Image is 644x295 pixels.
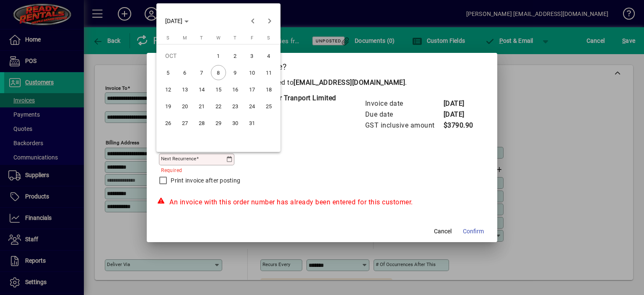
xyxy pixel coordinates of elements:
[165,18,182,24] span: [DATE]
[260,47,277,64] button: Sat Oct 04 2025
[211,48,226,63] span: 1
[261,99,276,114] span: 25
[193,64,210,81] button: Tue Oct 07 2025
[193,81,210,98] button: Tue Oct 14 2025
[211,82,226,97] span: 15
[210,47,227,64] button: Wed Oct 01 2025
[160,98,177,115] button: Sun Oct 19 2025
[161,99,176,114] span: 19
[244,115,260,131] span: 31
[211,115,226,131] span: 29
[160,81,177,98] button: Sun Oct 12 2025
[177,81,193,98] button: Mon Oct 13 2025
[161,82,176,97] span: 12
[177,82,192,97] span: 13
[260,98,277,115] button: Sat Oct 25 2025
[177,98,193,115] button: Mon Oct 20 2025
[194,82,209,97] span: 14
[261,65,276,80] span: 11
[234,35,236,41] span: T
[244,65,260,80] span: 10
[261,48,276,63] span: 4
[228,65,243,80] span: 9
[200,35,203,41] span: T
[177,99,192,114] span: 20
[177,115,193,131] button: Mon Oct 27 2025
[244,99,260,114] span: 24
[161,65,176,80] span: 5
[194,99,209,114] span: 21
[194,115,209,131] span: 28
[160,115,177,131] button: Sun Oct 26 2025
[160,64,177,81] button: Sun Oct 05 2025
[261,13,278,29] button: Next month
[160,47,210,64] td: OCT
[210,64,227,81] button: Wed Oct 08 2025
[244,47,260,64] button: Fri Oct 03 2025
[261,82,276,97] span: 18
[267,35,270,41] span: S
[244,48,260,63] span: 3
[227,64,244,81] button: Thu Oct 09 2025
[227,115,244,131] button: Thu Oct 30 2025
[260,64,277,81] button: Sat Oct 11 2025
[211,99,226,114] span: 22
[227,47,244,64] button: Thu Oct 02 2025
[227,81,244,98] button: Thu Oct 16 2025
[210,98,227,115] button: Wed Oct 22 2025
[216,35,221,41] span: W
[166,35,169,41] span: S
[228,82,243,97] span: 16
[193,115,210,131] button: Tue Oct 28 2025
[244,13,261,29] button: Previous month
[228,99,243,114] span: 23
[244,81,260,98] button: Fri Oct 17 2025
[211,65,226,80] span: 8
[228,48,243,63] span: 2
[244,115,260,131] button: Fri Oct 31 2025
[244,64,260,81] button: Fri Oct 10 2025
[193,98,210,115] button: Tue Oct 21 2025
[210,81,227,98] button: Wed Oct 15 2025
[177,65,192,80] span: 6
[210,115,227,131] button: Wed Oct 29 2025
[244,82,260,97] span: 17
[183,35,187,41] span: M
[194,65,209,80] span: 7
[260,81,277,98] button: Sat Oct 18 2025
[227,98,244,115] button: Thu Oct 23 2025
[161,115,176,131] span: 26
[244,98,260,115] button: Fri Oct 24 2025
[251,35,253,41] span: F
[162,13,192,29] button: Choose month and year
[177,115,192,131] span: 27
[177,64,193,81] button: Mon Oct 06 2025
[228,115,243,131] span: 30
